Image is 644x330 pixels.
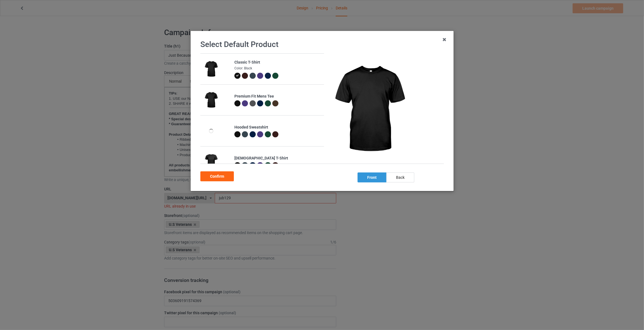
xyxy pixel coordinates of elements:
[234,94,321,99] div: Premium Fit Mens Tee
[234,125,321,130] div: Hooded Sweatshirt
[200,171,234,181] div: Confirm
[386,172,414,182] div: back
[234,60,321,65] div: Classic T-Shirt
[358,172,386,182] div: front
[234,66,321,71] div: Color: Black
[200,40,444,49] h1: Select Default Product
[234,156,321,161] div: [DEMOGRAPHIC_DATA] T-Shirt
